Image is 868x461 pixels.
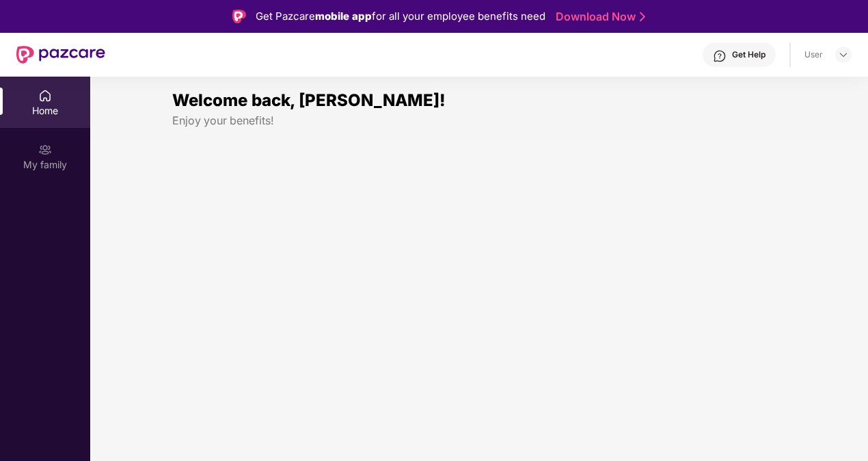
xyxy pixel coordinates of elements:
[732,49,765,60] div: Get Help
[315,10,372,23] strong: mobile app
[713,49,727,63] img: svg+xml;base64,PHN2ZyBpZD0iSGVscC0zMngzMiIgeG1sbnM9Imh0dHA6Ly93d3cudzMub3JnLzIwMDAvc3ZnIiB3aWR0aD...
[804,49,823,60] div: User
[38,89,52,103] img: svg+xml;base64,PHN2ZyBpZD0iSG9tZSIgeG1sbnM9Imh0dHA6Ly93d3cudzMub3JnLzIwMDAvc3ZnIiB3aWR0aD0iMjAiIG...
[838,49,849,60] img: svg+xml;base64,PHN2ZyBpZD0iRHJvcGRvd24tMzJ4MzIiIHhtbG5zPSJodHRwOi8vd3d3LnczLm9yZy8yMDAwL3N2ZyIgd2...
[16,46,105,64] img: New Pazcare Logo
[172,114,786,128] div: Enjoy your benefits!
[172,90,446,110] span: Welcome back, [PERSON_NAME]!
[556,10,641,24] a: Download Now
[232,10,246,23] img: Logo
[38,143,52,157] img: svg+xml;base64,PHN2ZyB3aWR0aD0iMjAiIGhlaWdodD0iMjAiIHZpZXdCb3g9IjAgMCAyMCAyMCIgZmlsbD0ibm9uZSIgeG...
[640,10,645,24] img: Stroke
[256,8,545,25] div: Get Pazcare for all your employee benefits need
